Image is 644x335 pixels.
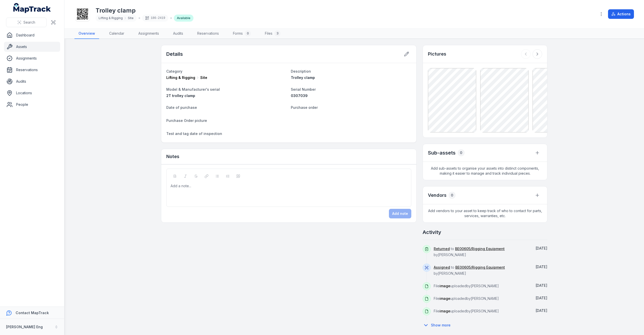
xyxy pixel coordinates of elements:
[536,265,547,269] time: 21/08/2025, 10:59:56 am
[536,296,547,300] time: 21/08/2025, 10:59:31 am
[291,69,311,73] span: Description
[608,9,634,19] button: Actions
[13,3,51,13] a: MapTrack
[536,283,547,288] time: 21/08/2025, 10:59:32 am
[193,28,223,39] a: Reservations
[134,28,163,39] a: Assignments
[169,28,187,39] a: Audits
[166,105,197,110] span: Date of purchase
[439,284,450,288] span: image
[455,246,505,251] a: BE00605/Rigging Equipment
[423,229,441,236] h2: Activity
[166,153,179,160] h3: Notes
[6,18,47,27] button: Search
[166,69,182,73] span: Category
[229,28,255,39] a: Forms0
[428,149,456,156] h2: Sub-assets
[434,246,450,251] a: Returned
[274,30,280,36] div: 3
[423,162,547,180] span: Add sub-assets to organise your assets into distinct components, making it easier to manage and t...
[4,76,60,86] a: Audits
[142,15,168,22] div: 186-2419
[200,75,207,80] span: Site
[455,265,505,270] a: BE00605/Rigging Equipment
[536,283,547,288] span: [DATE]
[166,75,195,80] span: Lifting & Rigging
[128,16,134,20] span: Site
[4,65,60,75] a: Reservations
[536,308,547,313] span: [DATE]
[536,246,547,250] span: [DATE]
[166,87,220,91] span: Model & Manufacturer's serial
[23,20,35,25] span: Search
[439,296,450,301] span: image
[449,192,456,199] div: 0
[428,51,446,58] h3: Pictures
[291,105,318,110] span: Purchase order
[166,118,207,123] span: Purchase Order picture
[434,309,499,313] span: File uploaded by [PERSON_NAME]
[174,15,193,22] div: Available
[536,296,547,300] span: [DATE]
[434,296,499,301] span: File uploaded by [PERSON_NAME]
[6,325,43,329] strong: [PERSON_NAME] Eng
[434,247,505,257] span: to by [PERSON_NAME]
[423,204,547,222] span: Add vendors to your asset to keep track of who to contact for parts, services, warranties, etc.
[4,53,60,63] a: Assignments
[434,265,450,270] a: Assigned
[166,131,222,136] span: Test and tag date of inspection
[439,309,450,313] span: image
[291,87,316,91] span: Serial Number
[96,7,193,15] h1: Trolley clamp
[291,75,315,80] span: Trolley clamp
[536,265,547,269] span: [DATE]
[166,51,183,58] h2: Details
[4,88,60,98] a: Locations
[245,30,251,36] div: 0
[423,320,454,330] button: Show more
[434,284,499,288] span: File uploaded by [PERSON_NAME]
[99,16,123,20] span: Lifting & Rigging
[16,311,49,315] strong: Contact MapTrack
[4,42,60,52] a: Assets
[458,149,465,156] div: 0
[434,265,505,275] span: to by [PERSON_NAME]
[74,28,99,39] a: Overview
[4,100,60,110] a: People
[291,93,308,98] span: 0307039
[166,93,195,98] span: 2T trolley clamp
[105,28,128,39] a: Calendar
[536,308,547,313] time: 21/08/2025, 10:59:31 am
[536,246,547,250] time: 25/08/2025, 9:39:40 am
[4,30,60,40] a: Dashboard
[261,28,285,39] a: Files3
[428,192,447,199] h3: Vendors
